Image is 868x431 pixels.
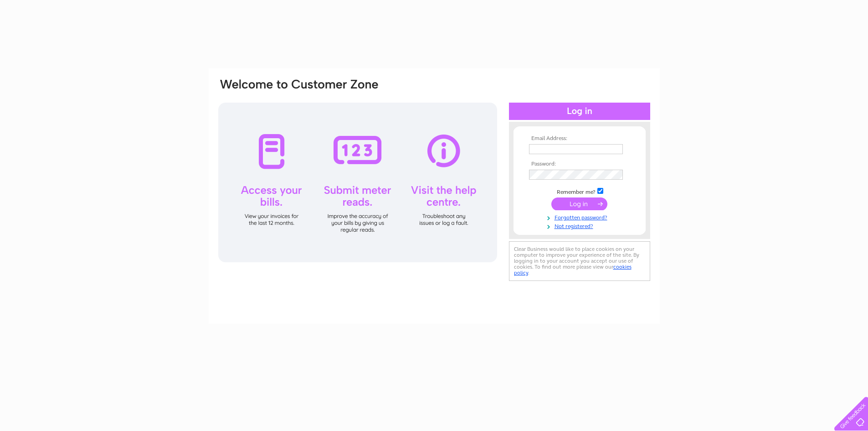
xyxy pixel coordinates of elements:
[527,161,632,167] th: Password:
[514,264,632,276] a: cookies policy
[551,197,607,210] input: Submit
[529,213,632,221] a: Forgotten password?
[527,187,632,196] td: Remember me?
[509,241,650,281] div: Clear Business would like to place cookies on your computer to improve your experience of the sit...
[527,135,632,142] th: Email Address:
[529,221,632,230] a: Not registered?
